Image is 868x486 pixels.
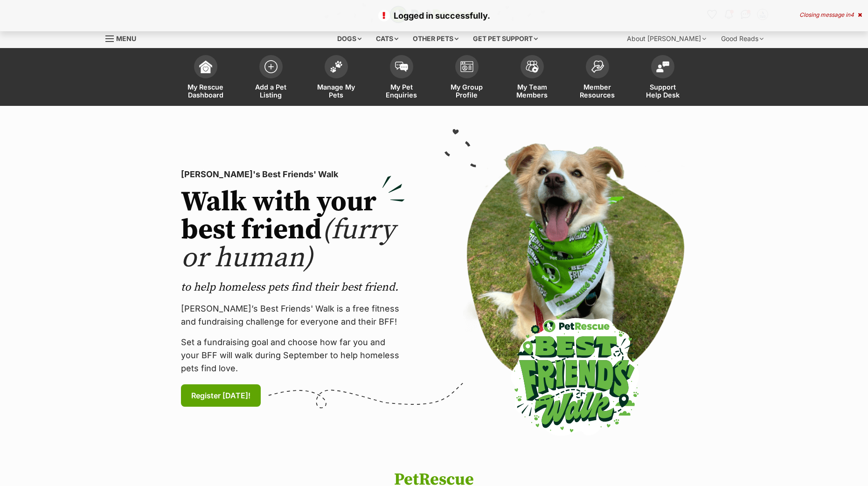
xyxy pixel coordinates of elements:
span: Support Help Desk [642,83,684,99]
div: Get pet support [466,29,544,48]
div: Good Reads [715,29,770,48]
span: Register [DATE]! [191,390,250,401]
span: (furry or human) [181,213,395,276]
span: My Team Members [511,83,553,99]
img: team-members-icon-5396bd8760b3fe7c0b43da4ab00e1e3bb1a5d9ba89233759b79545d2d3fc5d0d.svg [526,61,539,73]
div: Cats [369,29,405,48]
a: My Group Profile [434,50,500,106]
div: About [PERSON_NAME] [620,29,713,48]
a: My Rescue Dashboard [173,50,238,106]
a: Member Resources [565,50,630,106]
a: My Team Members [500,50,565,106]
span: My Group Profile [446,83,488,99]
span: Member Resources [576,83,618,99]
img: help-desk-icon-fdf02630f3aa405de69fd3d07c3f3aa587a6932b1a1747fa1d2bba05be0121f9.svg [656,61,669,72]
img: manage-my-pets-icon-02211641906a0b7f246fdf0571729dbe1e7629f14944591b6c1af311fb30b64b.svg [330,61,343,73]
div: Other pets [406,29,465,48]
p: Set a fundraising goal and choose how far you and your BFF will walk during September to help hom... [181,336,405,375]
a: My Pet Enquiries [369,50,434,106]
a: Register [DATE]! [181,384,261,407]
span: My Rescue Dashboard [185,83,227,99]
img: member-resources-icon-8e73f808a243e03378d46382f2149f9095a855e16c252ad45f914b54edf8863c.svg [591,60,604,73]
div: Dogs [331,29,368,48]
a: Support Help Desk [630,50,695,106]
h2: Walk with your best friend [181,188,405,272]
span: Add a Pet Listing [250,83,292,99]
span: Menu [116,35,136,42]
a: Menu [105,29,143,46]
p: [PERSON_NAME]’s Best Friends' Walk is a free fitness and fundraising challenge for everyone and t... [181,302,405,328]
p: to help homeless pets find their best friend. [181,280,405,295]
img: add-pet-listing-icon-0afa8454b4691262ce3f59096e99ab1cd57d4a30225e0717b998d2c9b9846f56.svg [264,60,278,73]
img: group-profile-icon-3fa3cf56718a62981997c0bc7e787c4b2cf8bcc04b72c1350f741eb67cf2f40e.svg [460,61,473,72]
a: Manage My Pets [304,50,369,106]
p: [PERSON_NAME]'s Best Friends' Walk [181,168,405,181]
a: Add a Pet Listing [238,50,304,106]
img: dashboard-icon-eb2f2d2d3e046f16d808141f083e7271f6b2e854fb5c12c21221c1fb7104beca.svg [199,60,212,73]
img: pet-enquiries-icon-7e3ad2cf08bfb03b45e93fb7055b45f3efa6380592205ae92323e6603595dc1f.svg [395,62,408,72]
span: Manage My Pets [315,83,357,99]
span: My Pet Enquiries [381,83,423,99]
